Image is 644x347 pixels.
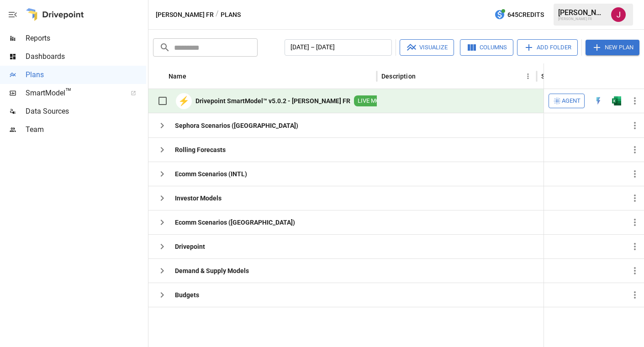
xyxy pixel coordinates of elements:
[562,96,581,106] span: Agent
[541,73,554,80] div: Status
[175,242,205,251] b: Drivepoint
[176,93,192,109] div: ⚡
[175,169,247,179] b: Ecomm Scenarios (INTL)
[187,70,200,83] button: Sort
[175,121,298,130] b: Sephora Scenarios ([GEOGRAPHIC_DATA])
[611,7,626,22] img: Jennifer Osman
[594,96,603,105] div: Open in Quick Edit
[354,97,394,105] span: LIVE MODEL
[26,51,146,62] span: Dashboards
[606,2,631,27] button: Jennifer Osman
[26,88,121,99] span: SmartModel
[549,94,585,108] button: Agent
[517,39,578,56] button: Add Folder
[65,86,72,98] span: ™
[381,73,416,80] div: Description
[175,194,222,203] b: Investor Models
[26,106,146,117] span: Data Sources
[175,290,199,300] b: Budgets
[175,266,249,275] b: Demand & Supply Models
[175,145,226,154] b: Rolling Forecasts
[522,70,534,83] button: Description column menu
[26,124,146,135] span: Team
[156,9,214,21] button: [PERSON_NAME] FR
[460,39,513,56] button: Columns
[285,39,392,56] button: [DATE] – [DATE]
[169,73,186,80] div: Name
[195,96,350,105] b: Drivepoint SmartModel™ v5.0.2 - [PERSON_NAME] FR
[631,70,644,83] button: Sort
[558,8,606,17] div: [PERSON_NAME]
[216,9,219,21] div: /
[612,96,621,105] div: Open in Excel
[400,39,454,56] button: Visualize
[26,69,146,80] span: Plans
[507,9,544,21] span: 645 Credits
[612,96,621,105] img: excel-icon.76473adf.svg
[586,40,639,55] button: New Plan
[417,70,429,83] button: Sort
[594,96,603,105] img: quick-edit-flash.b8aec18c.svg
[175,218,295,227] b: Ecomm Scenarios ([GEOGRAPHIC_DATA])
[491,6,548,23] button: 645Credits
[26,33,146,44] span: Reports
[558,17,606,21] div: [PERSON_NAME] FR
